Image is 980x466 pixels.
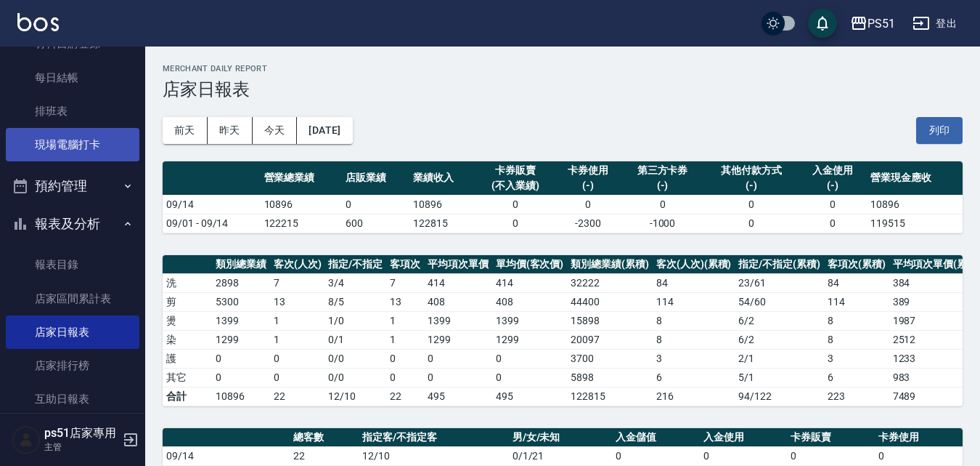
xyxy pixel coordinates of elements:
td: 0 / 0 [324,349,386,368]
td: 合計 [163,387,212,406]
td: 0 [424,349,492,368]
td: 6 [824,368,889,387]
div: 入金使用 [803,163,863,178]
td: 0 [424,368,492,387]
button: 今天 [253,117,298,144]
th: 男/女/未知 [509,428,612,447]
td: 2898 [212,273,270,292]
td: 23 / 61 [735,273,824,292]
th: 營業現金應收 [867,161,963,196]
div: 其他付款方式 [707,163,796,178]
td: 13 [386,292,424,311]
div: (不入業績) [481,178,551,193]
td: 剪 [163,292,212,311]
td: 其它 [163,368,212,387]
th: 指定/不指定(累積) [735,255,824,274]
button: 登出 [907,10,963,37]
button: 預約管理 [6,167,139,205]
td: 84 [824,273,889,292]
div: (-) [558,178,618,193]
div: PS51 [867,15,895,33]
th: 類別總業績(累積) [567,255,653,274]
td: 09/14 [163,446,290,465]
td: 燙 [163,311,212,330]
a: 互助日報表 [6,382,139,416]
td: 0/1/21 [509,446,612,465]
td: 10896 [867,195,963,214]
button: 報表及分析 [6,205,139,243]
div: 第三方卡券 [625,163,700,178]
td: 13 [270,292,325,311]
td: 122215 [261,214,343,233]
td: 0 [787,446,875,465]
img: Logo [17,13,59,31]
td: 44400 [567,292,653,311]
td: 600 [342,214,409,233]
table: a dense table [163,161,963,233]
td: 0 [492,368,568,387]
th: 客次(人次) [270,255,325,274]
td: 122815 [567,387,653,406]
th: 業績收入 [409,161,477,196]
td: 54 / 60 [735,292,824,311]
td: 114 [824,292,889,311]
td: 22 [386,387,424,406]
th: 指定客/不指定客 [359,428,509,447]
td: 0 [621,195,703,214]
th: 總客數 [290,428,359,447]
td: 1 [386,311,424,330]
td: 6 / 2 [735,330,824,349]
th: 客項次(累積) [824,255,889,274]
td: 8 [653,311,735,330]
td: 洗 [163,273,212,292]
td: 護 [163,349,212,368]
td: 22 [270,387,325,406]
a: 店家排行榜 [6,349,139,382]
td: 1 / 0 [324,311,386,330]
td: 5 / 1 [735,368,824,387]
h5: ps51店家專用 [44,426,118,441]
td: 0 [703,195,799,214]
th: 營業總業績 [261,161,343,196]
td: 0 [477,214,555,233]
td: 5898 [567,368,653,387]
td: 216 [653,387,735,406]
th: 卡券使用 [875,428,963,447]
a: 每日結帳 [6,61,139,95]
td: 8 / 5 [324,292,386,311]
td: -2300 [554,214,621,233]
td: 0 [612,446,700,465]
th: 客項次 [386,255,424,274]
td: 10896 [212,387,270,406]
td: 0 [477,195,555,214]
th: 單均價(客次價) [492,255,568,274]
td: 15898 [567,311,653,330]
td: 94/122 [735,387,824,406]
td: 1399 [424,311,492,330]
th: 類別總業績 [212,255,270,274]
th: 客次(人次)(累積) [653,255,735,274]
td: 114 [653,292,735,311]
td: 6 / 2 [735,311,824,330]
td: 染 [163,330,212,349]
td: 0 [212,349,270,368]
button: save [808,9,837,38]
td: 1399 [492,311,568,330]
td: 1299 [212,330,270,349]
td: 414 [424,273,492,292]
th: 入金使用 [700,428,788,447]
h2: Merchant Daily Report [163,64,963,73]
a: 店家日報表 [6,316,139,349]
th: 平均項次單價 [424,255,492,274]
td: 8 [653,330,735,349]
td: 20097 [567,330,653,349]
th: 入金儲值 [612,428,700,447]
td: 5300 [212,292,270,311]
div: (-) [625,178,700,193]
td: 8 [824,330,889,349]
td: 0 / 1 [324,330,386,349]
td: 1399 [212,311,270,330]
button: 昨天 [208,117,253,144]
td: 0 [386,349,424,368]
td: 0 [270,368,325,387]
